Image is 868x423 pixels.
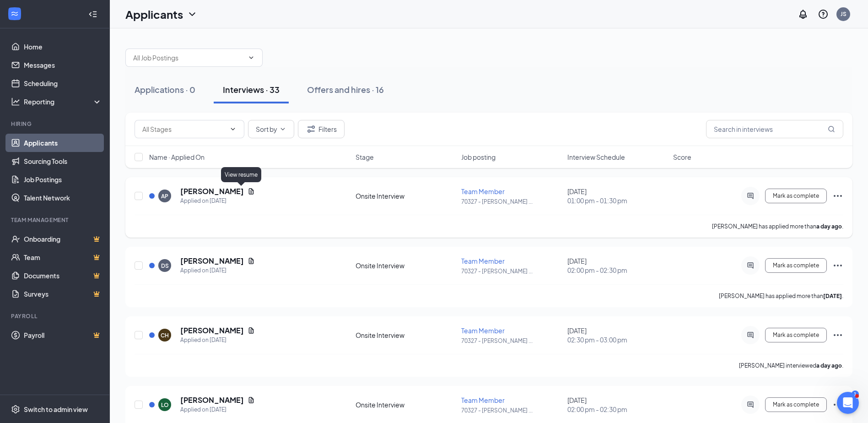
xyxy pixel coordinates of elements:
[187,9,198,20] svg: ChevronDown
[10,9,19,18] svg: WorkstreamLogo
[739,362,843,369] p: [PERSON_NAME] interviewed .
[88,10,97,19] svg: Collapse
[765,397,827,412] button: Mark as complete
[11,216,100,224] div: Team Management
[673,152,691,162] span: Score
[567,152,625,162] span: Interview Schedule
[24,170,102,189] a: Job Postings
[161,262,169,270] div: DS
[567,196,668,205] span: 01:00 pm - 01:30 pm
[567,396,668,414] div: [DATE]
[125,6,183,22] h1: Applicants
[461,396,505,404] span: Team Member
[133,53,244,63] input: All Job Postings
[248,188,255,195] svg: Document
[298,120,345,138] button: Filter Filters
[567,187,668,205] div: [DATE]
[798,9,809,20] svg: Notifications
[773,332,819,338] span: Mark as complete
[461,407,561,414] p: 70327 - [PERSON_NAME] ...
[24,326,102,344] a: PayrollCrown
[24,189,102,207] a: Talent Network
[229,125,237,133] svg: ChevronDown
[832,399,843,410] svg: Ellipses
[356,400,456,409] div: Onsite Interview
[248,257,255,265] svg: Document
[256,126,277,132] span: Sort by
[24,248,102,266] a: TeamCrown
[180,186,244,196] h5: [PERSON_NAME]
[461,326,505,335] span: Team Member
[828,125,835,133] svg: MagnifyingGlass
[24,38,102,56] a: Home
[180,395,244,405] h5: [PERSON_NAME]
[461,152,496,162] span: Job posting
[832,190,843,201] svg: Ellipses
[461,187,505,195] span: Team Member
[567,266,668,275] span: 02:00 pm - 02:30 pm
[745,262,756,269] svg: ActiveChat
[180,196,255,206] div: Applied on [DATE]
[745,331,756,339] svg: ActiveChat
[180,325,244,336] h5: [PERSON_NAME]
[837,392,859,414] iframe: Intercom live chat
[719,292,843,300] p: [PERSON_NAME] has applied more than .
[24,134,102,152] a: Applicants
[567,405,668,414] span: 02:00 pm - 02:30 pm
[852,390,859,398] div: 1
[818,9,829,20] svg: QuestionInfo
[24,266,102,285] a: DocumentsCrown
[161,401,169,409] div: LO
[279,125,286,133] svg: ChevronDown
[823,293,842,299] b: [DATE]
[765,189,827,203] button: Mark as complete
[248,54,255,61] svg: ChevronDown
[461,198,561,206] p: 70327 - [PERSON_NAME] ...
[248,327,255,334] svg: Document
[712,222,843,230] p: [PERSON_NAME] has applied more than .
[765,258,827,273] button: Mark as complete
[135,84,195,95] div: Applications · 0
[356,152,374,162] span: Stage
[306,124,317,135] svg: Filter
[24,152,102,170] a: Sourcing Tools
[461,257,505,265] span: Team Member
[24,285,102,303] a: SurveysCrown
[24,405,88,414] div: Switch to admin view
[223,84,280,95] div: Interviews · 33
[221,167,261,182] div: View resume
[248,120,294,138] button: Sort byChevronDown
[567,326,668,344] div: [DATE]
[11,120,100,128] div: Hiring
[161,192,168,200] div: AP
[11,312,100,320] div: Payroll
[832,330,843,341] svg: Ellipses
[745,401,756,408] svg: ActiveChat
[161,331,169,339] div: CH
[461,267,561,275] p: 70327 - [PERSON_NAME] ...
[180,256,244,266] h5: [PERSON_NAME]
[24,97,102,106] div: Reporting
[773,401,819,408] span: Mark as complete
[816,223,842,230] b: a day ago
[356,331,456,340] div: Onsite Interview
[24,230,102,248] a: OnboardingCrown
[180,405,255,414] div: Applied on [DATE]
[461,337,561,345] p: 70327 - [PERSON_NAME] ...
[773,193,819,199] span: Mark as complete
[745,192,756,200] svg: ActiveChat
[832,260,843,271] svg: Ellipses
[11,97,20,106] svg: Analysis
[816,362,842,369] b: a day ago
[841,10,846,18] div: JS
[307,84,384,95] div: Offers and hires · 16
[773,262,819,269] span: Mark as complete
[567,335,668,344] span: 02:30 pm - 03:00 pm
[356,191,456,201] div: Onsite Interview
[248,396,255,404] svg: Document
[356,261,456,270] div: Onsite Interview
[24,74,102,92] a: Scheduling
[149,152,205,162] span: Name · Applied On
[765,328,827,342] button: Mark as complete
[567,256,668,275] div: [DATE]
